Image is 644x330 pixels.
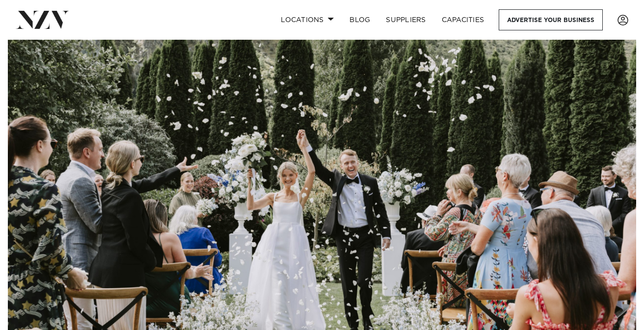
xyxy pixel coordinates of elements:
a: Capacities [434,9,492,30]
img: nzv-logo.png [16,11,69,28]
a: Locations [273,9,342,30]
a: Advertise your business [499,9,603,30]
a: BLOG [342,9,378,30]
a: SUPPLIERS [378,9,433,30]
